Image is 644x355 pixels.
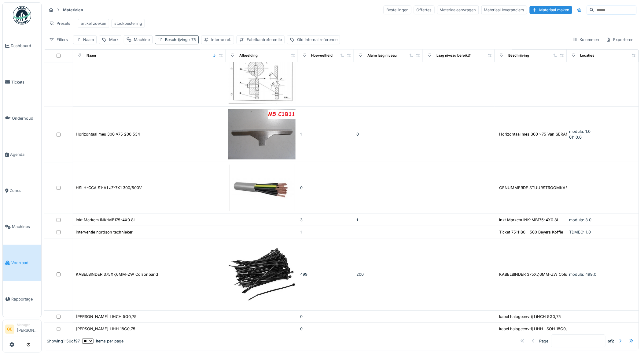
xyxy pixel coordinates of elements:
span: modula: 1.0 [569,129,591,134]
div: Presets [46,19,73,28]
div: 3 [300,217,352,223]
img: HSLH-CCA S1-A1 JZ-7X1 300/500V [228,165,295,211]
div: Filters [46,35,71,44]
div: Beschrijving [508,53,529,58]
a: Voorraad [3,245,41,281]
div: kabel halogeenvrij LiHCH 5G0,75 [499,314,561,319]
div: Kolommen [570,35,602,44]
img: KABELBINDER 375X7,6MM-ZW Colsonband [228,241,295,308]
div: Old internal reference [297,37,337,43]
div: KABELBINDER 375X7,6MM-ZW Colsonband [76,271,158,277]
div: 0 [300,326,352,332]
a: Machines [3,209,41,245]
div: Showing 1 - 50 of 97 [47,338,80,344]
div: Afbeelding [239,53,258,58]
div: Horizontaal mes 300 x75 200.534 [76,131,140,137]
div: Exporteren [603,35,637,44]
span: Agenda [10,151,39,157]
a: Tickets [3,64,41,100]
span: TDMEC: 1.0 [569,230,591,234]
div: Materiaal maken [530,6,572,14]
div: HSLH-CCA S1-A1 JZ-7X1 300/500V [76,185,142,191]
span: Zones [10,188,39,193]
div: stockbestelling [114,21,142,26]
span: Machines [12,224,39,230]
div: 1 [356,217,421,223]
div: Alarm laag niveau [367,53,397,58]
div: kabel halogeenvrij LIHH LSOH 18G0,75 [499,326,572,332]
img: Badge_color-CXgf-gQk.svg [13,6,31,24]
div: Offertes [414,6,435,14]
a: Dashboard [3,28,41,64]
span: Onderhoud [12,115,39,121]
div: GENUMMERDE STUURSTROOMKABEL MET AARDING HSLH-C... [499,185,621,191]
span: : 75 [188,37,196,42]
div: Hoeveelheid [311,53,333,58]
a: Agenda [3,136,41,172]
img: Horizontaal mes 300 x75 200.534 [228,109,295,159]
div: inkt Markem INK-MB175-4X0.8L [76,217,136,223]
div: 0 [300,314,352,319]
strong: of 2 [608,338,614,344]
li: [PERSON_NAME] [17,323,39,336]
div: [PERSON_NAME] LIHCH 5G0,75 [76,314,137,319]
div: 499 [300,271,352,277]
span: Voorraad [11,260,39,266]
div: 1 [300,131,352,137]
div: items per page [82,338,123,344]
div: Horizontaal mes 300 x75 Van SERAM 200.534 | 20... [499,131,599,137]
a: Rapportage [3,281,41,317]
a: Zones [3,173,41,209]
div: 200 [356,271,421,277]
div: Page [539,338,549,344]
div: Materiaal leveranciers [481,6,527,14]
div: inkt Markem INK-MB175-4X0.8L [499,217,559,223]
span: 01: 0.0 [569,135,582,140]
li: GE [5,325,14,334]
div: Locaties [580,53,594,58]
span: modula: 3.0 [569,218,592,222]
div: Manager [17,323,39,327]
span: modula: 499.0 [569,272,597,277]
div: Laag niveau bereikt? [436,53,471,58]
div: Interne ref. [211,37,231,43]
div: artikel zoeken [81,21,106,26]
div: Ticket 7511180 - 500 Beyers Koffie [499,229,563,235]
div: 0 [356,131,421,137]
span: Dashboard [11,43,39,49]
span: Rapportage [11,296,39,302]
strong: Materialen [61,7,86,13]
div: Naam [83,37,94,43]
div: 0 [300,185,352,191]
a: GE Manager[PERSON_NAME] [5,323,39,337]
div: Beschrijving [165,37,196,43]
span: Tickets [11,79,39,85]
div: Materiaalaanvragen [437,6,479,14]
div: KABELBINDER 375X7,6MM-ZW Colson Colsonband spa... [499,271,607,277]
div: Bestellingen [384,6,411,14]
div: Merk [109,37,119,43]
div: Machine [134,37,150,43]
div: interventie nordson technieker [76,229,133,235]
div: [PERSON_NAME] LIHH 18G0,75 [76,326,135,332]
a: Onderhoud [3,100,41,136]
div: Naam [86,53,96,58]
div: 1 [300,229,352,235]
div: Fabrikantreferentie [247,37,282,43]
